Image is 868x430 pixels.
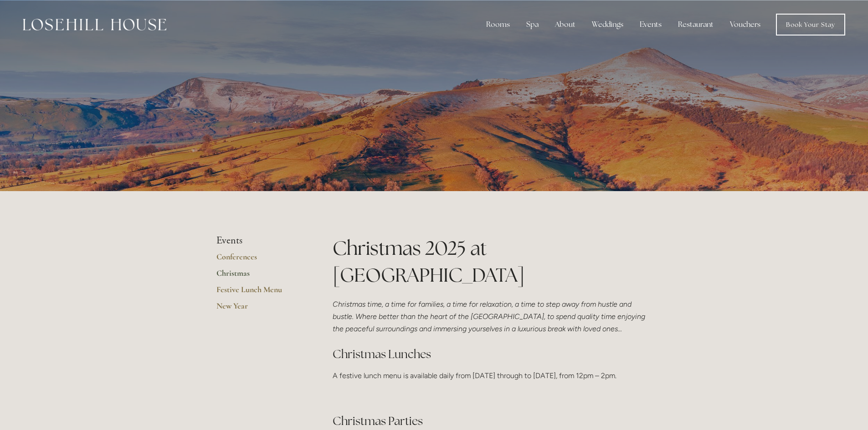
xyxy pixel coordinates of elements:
[548,15,583,34] div: About
[216,268,303,284] a: Christmas
[216,284,303,301] a: Festive Lunch Menu
[333,369,652,382] p: A festive lunch menu is available daily from [DATE] through to [DATE], from 12pm – 2pm.
[632,15,669,34] div: Events
[216,235,303,247] li: Events
[333,300,647,333] em: Christmas time, a time for families, a time for relaxation, a time to step away from hustle and b...
[216,252,303,268] a: Conferences
[216,301,303,317] a: New Year
[333,235,652,288] h1: Christmas 2025 at [GEOGRAPHIC_DATA]
[585,15,631,34] div: Weddings
[479,15,517,34] div: Rooms
[723,15,768,34] a: Vouchers
[333,413,652,429] h2: Christmas Parties
[671,15,721,34] div: Restaurant
[519,15,546,34] div: Spa
[23,19,166,30] img: Losehill House
[776,14,845,35] a: Book Your Stay
[333,346,652,362] h2: Christmas Lunches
